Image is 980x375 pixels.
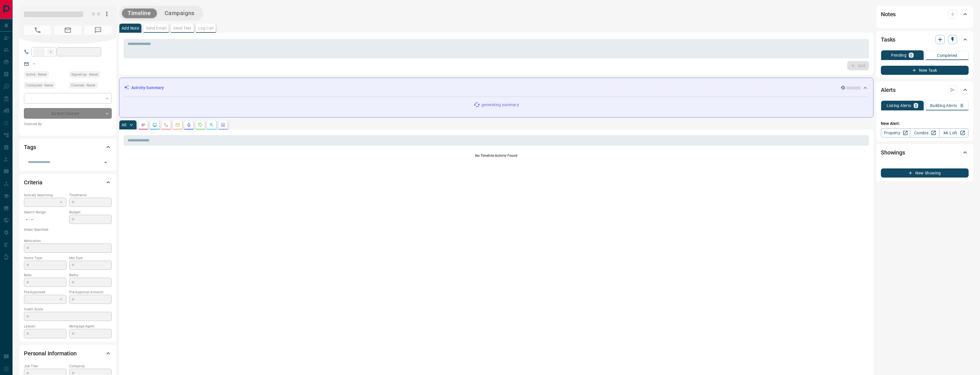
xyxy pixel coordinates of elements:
[164,123,168,127] svg: Calls
[54,26,81,35] span: No Email
[159,9,200,18] button: Campaigns
[124,83,869,93] div: Activity Summary
[131,85,164,91] p: Activity Summary
[221,123,225,127] svg: Agent Actions
[102,158,110,166] button: Open
[141,123,146,127] svg: Notes
[24,210,66,215] p: Search Range:
[24,290,66,295] p: Pre-Approved:
[24,273,66,278] p: Beds:
[24,349,77,358] h2: Personal Information
[24,347,112,360] div: Personal Information
[175,123,180,127] svg: Emails
[915,104,917,108] p: 0
[24,324,66,329] p: Lawyer:
[24,364,66,369] p: Job Title:
[69,256,112,261] p: Min Size:
[881,83,969,97] div: Alerts
[198,123,203,127] svg: Requests
[930,104,957,108] p: Building Alerts
[71,83,95,88] span: Claimed - Never
[26,83,53,88] span: Contacted - Never
[881,128,910,137] a: Property
[122,123,126,127] p: All
[24,307,112,312] p: Credit Score:
[24,238,112,244] p: Motivation:
[881,33,969,46] div: Tasks
[24,140,112,154] div: Tags
[24,26,51,35] span: No Number
[69,273,112,278] p: Baths:
[961,104,963,108] p: 0
[24,178,42,187] h2: Criteria
[24,227,112,232] p: Areas Searched:
[84,26,112,35] span: No Number
[887,104,911,108] p: Listing Alerts
[209,123,214,127] svg: Opportunities
[24,256,66,261] p: Home Type:
[69,210,112,215] p: Budget:
[937,53,957,57] p: Completed
[69,290,112,295] p: Pre-Approval Amount:
[881,146,969,159] div: Showings
[24,143,36,152] h2: Tags
[26,72,47,77] span: Active - Never
[881,35,895,44] h2: Tasks
[910,53,912,57] p: 0
[122,9,157,18] button: Timeline
[881,66,969,75] button: New Task
[881,148,905,157] h2: Showings
[122,26,139,30] p: Add Note
[24,193,66,198] p: Actively Searching:
[910,128,939,137] a: Condos
[881,85,896,94] h2: Alerts
[69,364,112,369] p: Company:
[187,123,191,127] svg: Listing Alerts
[33,61,35,66] a: --
[881,121,969,127] p: New Alert:
[939,128,969,137] a: Mr.Loft
[69,324,112,329] p: Mortgage Agent:
[891,53,906,57] p: Pending
[881,7,969,21] div: Notes
[71,72,98,77] span: Signed up - Never
[24,108,112,119] div: Do Not Contact
[124,153,869,158] p: No Timeline Activity Found
[24,176,112,189] div: Criteria
[24,121,112,127] p: Claimed By:
[881,10,896,19] h2: Notes
[69,193,112,198] p: Timeframe:
[881,168,969,178] button: New Showing
[481,102,519,108] p: generating summary
[152,123,157,127] svg: Lead Browsing Activity
[24,215,66,224] p: -- - --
